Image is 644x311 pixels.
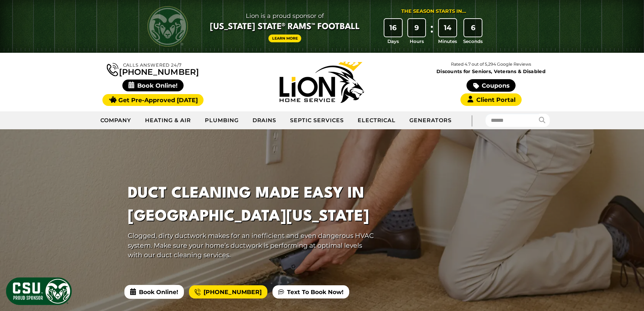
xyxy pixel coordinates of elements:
[210,21,360,33] span: [US_STATE] State® Rams™ Football
[460,93,521,106] a: Client Portal
[189,285,267,299] a: [PHONE_NUMBER]
[384,19,402,37] div: 16
[438,38,457,45] span: Minutes
[122,80,184,91] span: Book Online!
[464,19,482,37] div: 6
[94,112,139,129] a: Company
[102,94,204,106] a: Get Pre-Approved [DATE]
[128,231,374,260] p: Clogged, dirty ductwork makes for an inefficient and even dangerous HVAC system. Make sure your h...
[107,62,199,76] a: [PHONE_NUMBER]
[280,62,364,103] img: Lion Home Service
[268,35,302,42] a: Learn More
[124,285,184,298] span: Book Online!
[128,182,374,228] h1: Duct Cleaning Made Easy In [GEOGRAPHIC_DATA][US_STATE]
[408,69,574,74] span: Discounts for Seniors, Veterans & Disabled
[246,112,284,129] a: Drains
[428,19,435,45] div: :
[351,112,403,129] a: Electrical
[272,285,349,299] a: Text To Book Now!
[408,19,426,37] div: 9
[439,19,456,37] div: 14
[387,38,399,45] span: Days
[283,112,351,129] a: Septic Services
[401,8,466,15] div: The Season Starts in...
[147,6,188,47] img: CSU Rams logo
[403,112,458,129] a: Generators
[463,38,483,45] span: Seconds
[458,111,485,129] div: |
[138,112,198,129] a: Heating & Air
[5,276,73,306] img: CSU Sponsor Badge
[198,112,246,129] a: Plumbing
[210,10,360,21] span: Lion is a proud sponsor of
[467,79,515,92] a: Coupons
[406,61,575,68] p: Rated 4.7 out of 5,294 Google Reviews
[410,38,424,45] span: Hours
